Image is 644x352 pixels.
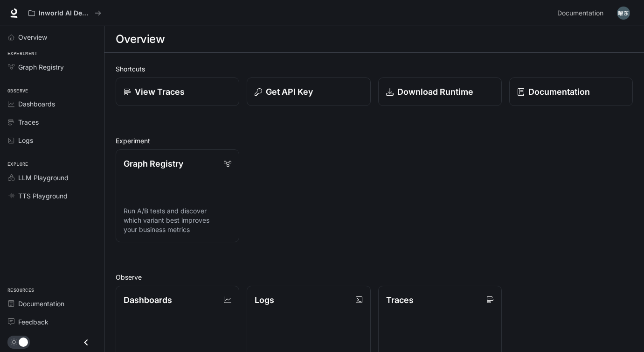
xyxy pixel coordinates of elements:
p: Get API Key [266,85,313,98]
a: View Traces [116,77,239,106]
a: LLM Playground [4,169,100,186]
a: Logs [4,132,100,148]
a: Dashboards [4,96,100,112]
span: Dark mode toggle [19,337,28,347]
span: Traces [18,117,39,127]
p: Documentation [528,85,590,98]
p: Dashboards [124,294,172,306]
span: Logs [18,135,33,145]
p: Run A/B tests and discover which variant best improves your business metrics [124,206,231,234]
h2: Observe [116,272,633,282]
span: Documentation [557,7,603,19]
p: Traces [386,294,414,306]
button: All workspaces [24,4,105,22]
p: Logs [255,294,274,306]
span: Feedback [18,317,48,327]
span: Overview [18,32,47,42]
span: Graph Registry [18,62,64,72]
a: Documentation [554,4,610,22]
button: Get API Key [247,77,370,106]
button: Close drawer [76,333,97,352]
a: Documentation [4,296,100,312]
p: Download Runtime [397,85,473,98]
img: User avatar [617,7,630,20]
a: Documentation [509,77,633,106]
a: Traces [4,114,100,130]
h2: Experiment [116,136,633,146]
a: Feedback [4,314,100,330]
span: Documentation [18,299,64,309]
a: Download Runtime [378,77,502,106]
h1: Overview [116,30,165,49]
p: Inworld AI Demos [39,9,91,17]
p: Graph Registry [124,157,183,170]
a: Graph RegistryRun A/B tests and discover which variant best improves your business metrics [116,149,239,242]
span: LLM Playground [18,173,69,183]
button: User avatar [614,4,633,22]
span: Dashboards [18,99,55,109]
a: Overview [4,29,100,45]
a: TTS Playground [4,188,100,204]
h2: Shortcuts [116,64,633,74]
p: View Traces [135,85,185,98]
a: Graph Registry [4,59,100,75]
span: TTS Playground [18,191,68,201]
